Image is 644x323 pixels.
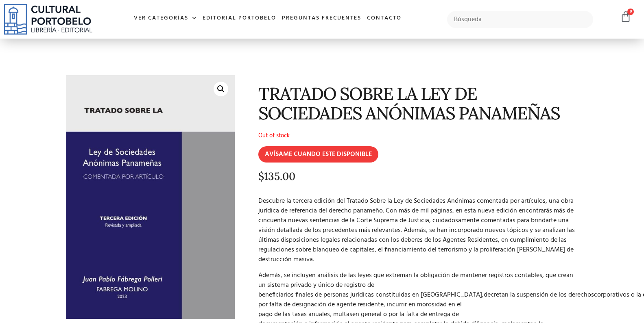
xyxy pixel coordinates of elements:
span: $ [258,169,264,183]
p: Out of stock [258,131,576,141]
bdi: 135.00 [258,169,295,183]
input: Búsqueda [447,11,593,28]
span: 0 [627,9,634,15]
a: Ver Categorías [131,10,200,27]
a: Contacto [364,10,404,27]
p: Descubre la tercera edición del Tratado Sobre la Ley de Sociedades Anónimas comentada por artícul... [258,196,576,264]
a: Editorial Portobelo [200,10,279,27]
a: 🔍 [214,82,228,96]
h1: TRATADO SOBRE LA LEY DE SOCIEDADES ANÓNIMAS PANAMEÑAS [258,84,576,123]
input: AVÍSAME CUANDO ESTE DISPONIBLE [258,146,378,163]
a: Preguntas frecuentes [279,10,364,27]
a: 0 [620,11,631,23]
